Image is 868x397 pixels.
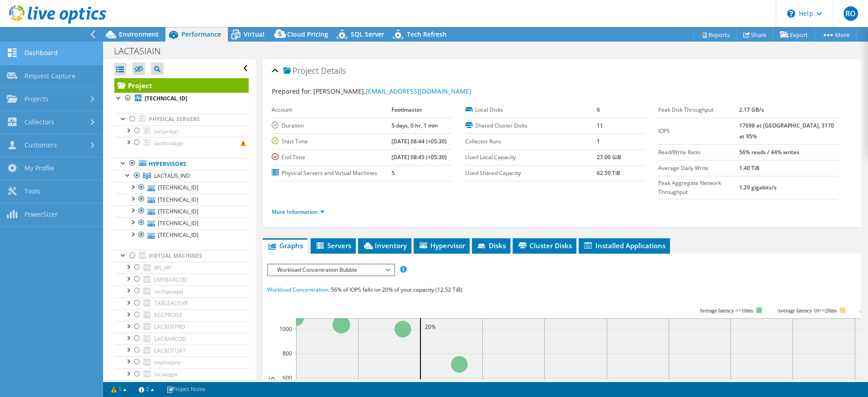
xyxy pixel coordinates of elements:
label: Local Disks [465,105,597,114]
label: Start Time [272,137,392,146]
a: ECCPROD3 [114,309,249,321]
a: tmplsaprtr [114,356,249,368]
a: Virtual Machines [114,250,249,262]
span: Hypervisor [418,241,465,250]
span: Workload Concentration Bubble [273,265,389,275]
span: IRS_HP [154,264,171,272]
span: Inventory [363,241,407,250]
label: Collector Runs [465,137,597,146]
label: Used Local Capacity [465,153,597,162]
label: Read/Write Ratio [658,148,739,157]
tspan: Average latency <=10ms [699,307,753,314]
b: 56% reads / 44% writes [739,148,799,156]
span: Virtual [244,30,264,38]
a: [TECHNICAL_ID] [114,182,249,194]
a: lactlqasapp [114,285,249,297]
a: lacsapgw [114,369,249,380]
label: Peak Aggregate Network Throughput [658,179,739,197]
span: lacsapgw [154,370,178,378]
b: 1.40 TiB [739,164,759,172]
a: [TECHNICAL_ID] [114,217,249,229]
span: lactprdpri [154,128,179,135]
a: LMYBARCOD [114,274,249,285]
span: Project [283,66,319,76]
span: tmplsaprtr [154,359,181,366]
span: lactlqasapp [154,288,183,295]
label: End Time [272,153,392,162]
text: 1000 [279,325,292,333]
span: Cloud Pricing [287,30,328,38]
a: [TECHNICAL_ID] [114,229,249,241]
span: Installed Applications [583,241,665,250]
span: LACTALIS_IND [154,172,190,180]
span: Disks [476,241,506,250]
a: [TECHNICAL_ID] [114,93,249,104]
span: LMYBARCOD [154,276,187,284]
a: lactprdpri [114,125,249,137]
label: Account [272,105,392,114]
a: Project [114,78,249,93]
a: Share [736,28,774,42]
b: 5 days, 0 hr, 1 min [392,122,438,129]
a: More [815,28,857,42]
b: 1 [597,137,600,145]
b: 5 [392,169,395,177]
label: Used Shared Capacity [465,169,597,178]
label: Prepared for: [272,87,312,95]
a: LACBOTUAT [114,345,249,356]
b: 27.00 GiB [597,153,621,161]
a: Reports [693,28,737,42]
a: TABLEAUSVR [114,298,249,309]
a: [EMAIL_ADDRESS][DOMAIN_NAME] [366,87,472,95]
span: Performance [181,30,221,38]
b: [DATE] 08:44 (+05:30) [392,137,447,145]
h1: LACTASIAIN [110,46,175,56]
b: 1.29 gigabits/s [739,184,777,191]
b: 62.59 TiB [597,169,620,177]
span: TABLEAUSVR [154,299,188,307]
span: LACBARCOD [154,335,186,343]
tspan: Average latency 10<=20ms [777,307,837,314]
b: 6 [597,106,600,113]
span: Details [321,65,346,76]
span: SQL Server [351,30,384,38]
a: 2 [132,384,160,395]
span: Environment [119,30,159,38]
a: [TECHNICAL_ID] [114,194,249,205]
label: IOPS [658,127,739,136]
span: Tech Refresh [407,30,447,38]
a: LACBARCOD [114,333,249,345]
span: LACBOTPRD [154,323,185,331]
a: IRS_HP [114,262,249,274]
span: [PERSON_NAME], [313,87,472,95]
span: ECCPROD3 [154,311,182,319]
a: Export [773,28,815,42]
a: LACBOTPRD [114,321,249,333]
b: 11 [597,122,603,129]
a: [TECHNICAL_ID] [114,205,249,217]
b: Foodmaster [392,106,422,113]
a: Project Notes [160,384,212,395]
label: Physical Servers and Virtual Machines [272,169,392,178]
label: Average Daily Write [658,164,739,173]
text: 800 [283,350,292,357]
text: 20% [425,323,436,331]
b: [TECHNICAL_ID] [145,95,187,102]
a: More Information [272,208,325,216]
span: Cluster Disks [517,241,572,250]
text: 600 [283,374,292,382]
span: Workload Concentration: [267,286,330,293]
label: Duration [272,121,392,130]
a: Hypervisors [114,158,249,170]
a: Physical Servers [114,113,249,125]
a: 1 [105,384,133,395]
span: RO [844,6,858,21]
b: [DATE] 08:45 (+05:30) [392,153,447,161]
span: Graphs [267,241,303,250]
b: 17698 at [GEOGRAPHIC_DATA], 3170 at 95% [739,122,834,140]
b: 2.17 GB/s [739,106,764,113]
span: Servers [315,241,351,250]
label: Peak Disk Throughput [658,105,739,114]
span: LACBOTUAT [154,347,186,354]
label: Shared Cluster Disks [465,121,597,130]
